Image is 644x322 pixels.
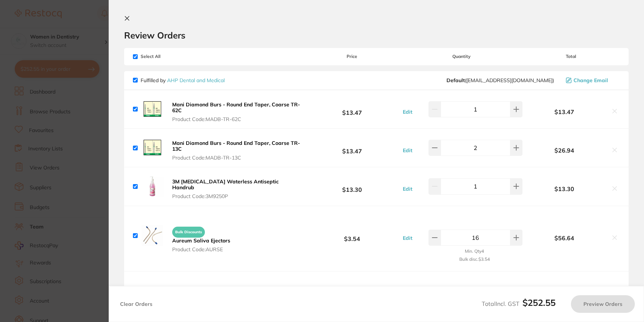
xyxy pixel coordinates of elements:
[401,186,415,192] button: Edit
[522,297,556,308] b: $252.55
[303,102,401,116] b: $13.47
[482,300,556,307] span: Total Incl. GST
[172,178,279,191] b: 3M [MEDICAL_DATA] Waterless Antiseptic Handrub
[141,224,164,247] img: aHNxcWg0Zg
[172,155,301,161] span: Product Code: MADB-TR-13C
[401,54,522,59] span: Quantity
[522,109,607,115] b: $13.47
[522,186,607,192] b: $13.30
[124,30,629,41] h2: Review Orders
[141,98,164,121] img: N2w5Ym0xbA
[170,140,303,161] button: Mani Diamond Burs - Round End Taper, Coarse TR-13C Product Code:MADB-TR-13C
[459,257,490,262] small: Bulk disc. $3.54
[172,237,230,244] b: Aureum Saliva Ejectors
[172,227,205,238] span: Bulk Discounts
[170,223,232,253] button: Bulk Discounts Aureum Saliva Ejectors Product Code:AURSE
[446,77,554,83] span: orders@ahpdentalmedical.com.au
[172,246,230,252] span: Product Code: AURSE
[133,54,206,59] span: Select All
[401,109,415,115] button: Edit
[172,193,301,199] span: Product Code: 3M9250P
[167,77,225,84] a: AHP Dental and Medical
[172,116,301,122] span: Product Code: MADB-TR-62C
[446,77,465,84] b: Default
[522,54,620,59] span: Total
[564,77,620,84] button: Change Email
[401,147,415,154] button: Edit
[172,140,300,152] b: Mani Diamond Burs - Round End Taper, Coarse TR-13C
[141,77,225,83] p: Fulfilled by
[303,141,401,155] b: $13.47
[170,178,303,200] button: 3M [MEDICAL_DATA] Waterless Antiseptic Handrub Product Code:3M9250P
[571,295,635,313] button: Preview Orders
[401,235,415,241] button: Edit
[141,136,164,160] img: NWZzYTRsaA
[118,295,155,313] button: Clear Orders
[303,54,401,59] span: Price
[303,229,401,242] b: $3.54
[172,101,300,114] b: Mani Diamond Burs - Round End Taper, Coarse TR-62C
[303,180,401,193] b: $13.30
[170,101,303,122] button: Mani Diamond Burs - Round End Taper, Coarse TR-62C Product Code:MADB-TR-62C
[141,175,164,198] img: dThtZzZubw
[522,147,607,154] b: $26.94
[522,235,607,241] b: $56.64
[574,77,608,83] span: Change Email
[465,249,484,254] small: Min. Qty 4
